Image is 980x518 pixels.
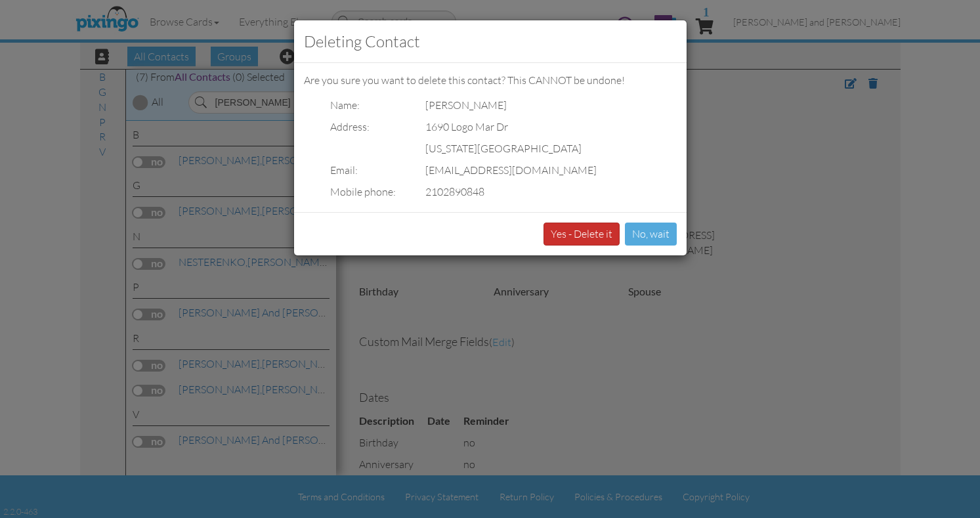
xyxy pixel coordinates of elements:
td: [PERSON_NAME] [399,95,600,116]
td: Mobile phone: [304,181,399,203]
td: [US_STATE][GEOGRAPHIC_DATA] [399,138,600,160]
td: [EMAIL_ADDRESS][DOMAIN_NAME] [399,160,600,181]
button: No, wait [625,223,677,246]
td: Name: [304,95,399,116]
iframe: Chat [979,517,980,518]
td: 2102890848 [399,181,600,203]
td: Address: [304,116,399,138]
p: Are you sure you want to delete this contact? This CANNOT be undone! [304,73,677,88]
td: Email: [304,160,399,181]
button: Yes - Delete it [543,223,620,246]
h3: Deleting Contact [304,30,677,53]
td: 1690 Logo Mar Dr [399,116,600,138]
